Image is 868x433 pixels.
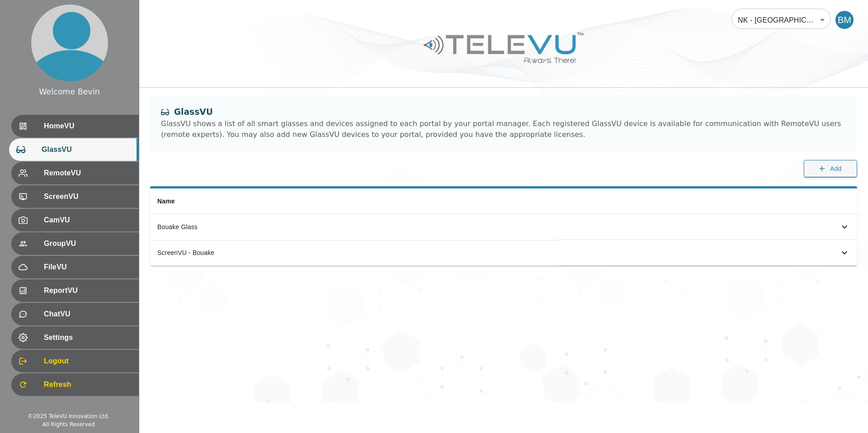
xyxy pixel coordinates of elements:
[44,379,132,390] span: Refresh
[161,118,846,140] div: GlassVU shows a list of all smart glasses and devices assigned to each portal by your portal mana...
[11,256,139,278] div: FileVU
[42,144,132,155] span: GlassVU
[11,232,139,255] div: GroupVU
[835,11,854,29] div: BM
[11,185,139,208] div: ScreenVU
[11,350,139,372] div: Logout
[11,373,139,396] div: Refresh
[44,191,132,202] span: ScreenVU
[150,188,857,266] table: simple table
[11,303,139,325] div: ChatVU
[44,168,132,179] span: RemoteVU
[804,160,857,178] button: Add
[39,86,100,98] div: Welcome Bevin
[42,420,95,428] div: All Rights Reserved
[157,198,175,205] span: Name
[11,162,139,184] div: RemoteVU
[44,121,132,132] span: HomeVU
[830,163,842,174] span: Add
[11,209,139,231] div: CamVU
[44,262,132,273] span: FileVU
[44,332,132,343] span: Settings
[44,356,132,367] span: Logout
[44,215,132,226] span: CamVU
[44,309,132,320] span: ChatVU
[44,285,132,296] span: ReportVU
[9,138,139,161] div: GlassVU
[161,106,846,118] div: GlassVU
[157,222,551,231] div: Bouake Glass
[11,279,139,302] div: ReportVU
[11,115,139,137] div: HomeVU
[11,326,139,349] div: Settings
[44,238,132,249] span: GroupVU
[422,29,585,66] img: Logo
[157,248,551,257] div: ScreenVU - Bouake
[731,7,831,33] div: NK - [GEOGRAPHIC_DATA] - [GEOGRAPHIC_DATA]
[31,5,108,81] img: profile.png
